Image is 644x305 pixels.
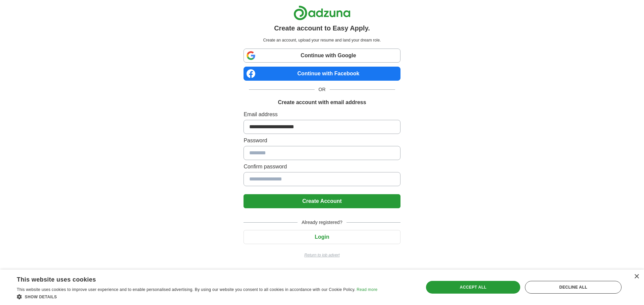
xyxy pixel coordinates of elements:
div: Accept all [426,281,521,294]
p: Create an account, upload your resume and land your dream role. [245,37,399,43]
a: Login [244,234,400,240]
h1: Create account with email address [278,98,366,106]
a: Continue with Google [244,49,400,63]
div: Decline all [525,281,622,294]
span: Show details [25,295,57,299]
a: Return to job advert [244,252,400,258]
div: Show details [17,293,377,300]
button: Login [244,230,400,244]
img: Adzuna logo [293,5,351,20]
div: This website uses cookies [17,274,361,284]
span: This website uses cookies to improve user experience and to enable personalised advertising. By u... [17,287,356,292]
label: Password [244,137,400,145]
h1: Create account to Easy Apply. [274,23,370,33]
label: Email address [244,110,400,119]
a: Read more, opens a new window [357,287,377,292]
label: Confirm password [244,163,400,171]
button: Create Account [244,194,400,208]
span: OR [315,86,330,93]
a: Continue with Facebook [244,67,400,81]
span: Already registered? [298,219,346,226]
div: Close [634,274,639,279]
